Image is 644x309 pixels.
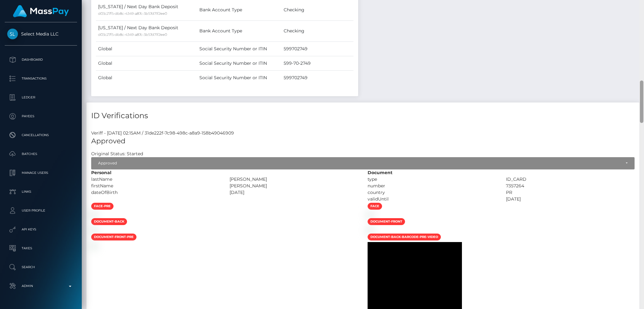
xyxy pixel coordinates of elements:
a: Batches [5,146,77,162]
span: face-pre [91,203,114,210]
div: PR [501,189,640,196]
td: Bank Account Type [197,20,281,41]
p: Search [7,262,75,272]
td: 599702749 [281,70,353,85]
div: Approved [98,161,621,166]
p: User Profile [7,206,75,215]
div: validUntil [363,196,501,202]
img: ed275953-0368-4a7a-b9bb-84d00298ce93 [368,228,373,233]
a: API Keys [5,222,77,237]
img: MassPay Logo [13,5,69,17]
p: Taxes [7,244,75,253]
strong: Personal [91,170,111,175]
a: Ledger [5,90,77,105]
a: Cancellations [5,127,77,143]
div: [PERSON_NAME] [225,183,363,189]
a: Transactions [5,71,77,86]
p: Manage Users [7,168,75,178]
td: Social Security Number or ITIN [197,56,281,70]
span: document-front [368,218,405,225]
td: Checking [281,20,353,41]
td: Social Security Number or ITIN [197,41,281,56]
a: Admin [5,278,77,294]
button: Approved [91,157,635,169]
p: Transactions [7,74,75,83]
span: document-front-pre [91,234,136,240]
td: [US_STATE] / Next Day Bank Deposit [96,20,197,41]
td: Social Security Number or ITIN [197,70,281,85]
h5: Approved [91,136,635,146]
img: 477597e1-787f-48a3-8dc9-89ec5704bd84 [91,243,96,248]
div: lastName [86,176,225,183]
div: country [363,189,501,196]
p: Ledger [7,93,75,102]
span: Select Media LLC [5,31,77,37]
div: firstName [86,183,225,189]
td: Global [96,56,197,70]
td: 599-70-2749 [281,56,353,70]
small: d03c27f5-db8c-4349-a87c-3b57d71f2ee0 [98,11,167,16]
div: number [363,183,501,189]
div: [DATE] [501,196,640,202]
div: Veriff - [DATE] 02:15AM / 31de222f-7c98-498c-a8a9-158b49046909 [86,130,639,136]
h7: Original Status: Started [91,151,143,157]
td: 599702749 [281,41,353,56]
a: Manage Users [5,165,77,181]
a: Dashboard [5,52,77,68]
p: Cancellations [7,130,75,140]
div: type [363,176,501,183]
span: face [368,203,382,210]
img: 2efa5437-5819-458a-93ea-ad55275223a2 [91,228,96,233]
a: Search [5,259,77,275]
div: ID_CARD [501,176,640,183]
td: Global [96,41,197,56]
a: Taxes [5,240,77,256]
div: dateOfBirth [86,189,225,196]
div: 7357264 [501,183,640,189]
p: Admin [7,281,75,291]
div: [DATE] [225,189,363,196]
small: d03c27f5-db8c-4349-a87c-3b57d71f2ee0 [98,32,167,37]
img: 2c0ca874-8943-4256-962c-aa6def03774a [91,212,96,217]
p: Links [7,187,75,196]
a: User Profile [5,203,77,218]
a: Payees [5,108,77,124]
div: [PERSON_NAME] [225,176,363,183]
img: Select Media LLC [7,29,18,39]
p: Batches [7,149,75,159]
p: API Keys [7,225,75,234]
p: Dashboard [7,55,75,64]
p: Payees [7,112,75,121]
strong: Document [368,170,392,175]
span: document-back-barcode-pre-video [368,234,441,240]
span: document-back [91,218,127,225]
a: Links [5,184,77,200]
img: b78d1ece-a90c-4336-ac5e-d2a847d15d57 [368,212,373,217]
td: Global [96,70,197,85]
h4: ID Verifications [91,110,635,121]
